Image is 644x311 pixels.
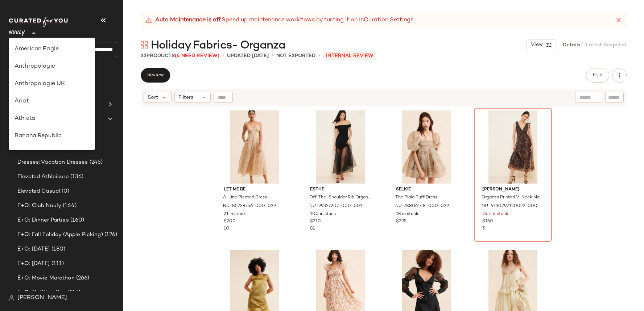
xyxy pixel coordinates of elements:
span: NU-78806148-000-029 [395,203,449,210]
span: Curations [25,115,51,123]
span: E+O: Club Nuuly [17,202,61,210]
img: 78806148_029_b4 [390,110,463,184]
span: View [531,42,543,48]
img: cfy_white_logo.C9jOOHJF.svg [9,17,70,27]
img: svg%3e [9,295,15,301]
img: 4130292120022_029_b25 [476,110,549,184]
img: svg%3e [141,41,148,49]
span: Elevated Casual [17,187,60,196]
img: svg%3e [12,72,19,79]
p: INTERNAL REVIEW [323,51,376,60]
button: Review [141,68,170,83]
p: Not Exported [276,52,315,60]
span: (266) [75,274,90,282]
span: (6 Need Review) [175,53,219,59]
span: (126) [103,231,117,239]
span: (164) [61,202,77,210]
span: [PERSON_NAME] [482,186,544,193]
img: 99327207_001_b [304,110,377,184]
span: E+O: [DATE] [17,260,50,268]
span: NU-85238756-000-029 [223,203,276,210]
span: $160 [482,218,493,225]
span: (171) [72,144,86,152]
span: 81 [310,226,315,231]
img: 85238756_029_b [218,110,291,184]
span: E+O: Dinner Parties [17,216,69,224]
span: (180) [50,245,66,253]
strong: Auto Maintenance is off. [155,16,222,25]
span: Review [147,72,164,78]
span: A-Line Pleated Dress [223,194,267,201]
span: (0) [60,187,69,196]
span: (23) [72,100,84,109]
div: Speed up maintenance workflows by turning it on in [145,16,413,25]
div: Products [141,52,219,60]
span: • [272,51,273,60]
span: Dashboard [23,71,52,80]
span: Holiday Fabrics- Organza [151,38,285,53]
span: E+O: [DATE] [17,245,50,253]
span: ESTHE [310,186,371,193]
span: (437) [52,129,67,138]
span: Off-The-Shoulder Rib Organza Maxi Dress [309,194,371,201]
span: Out of stock [482,211,508,218]
p: updated [DATE] [227,52,269,60]
button: View [527,39,557,50]
span: • [318,51,320,60]
span: $295 [396,218,406,225]
span: 18 in stock [396,211,418,218]
span: Dresses: Sun [17,129,52,138]
span: 100 in stock [310,211,336,218]
span: Dresses: Vacation Dresses [17,158,88,167]
span: 21 in stock [224,211,246,218]
span: The Plaid Puff Dress [395,194,437,201]
span: Let Me Be [224,186,285,193]
span: Selkie [396,186,457,193]
span: Global Clipboards [25,100,72,109]
span: NU-4130292120022-000-029 [482,203,543,210]
span: Filters [178,94,193,101]
span: (111) [50,260,64,268]
span: Sort [148,94,158,101]
a: Curation Settings [364,16,413,25]
span: All Products [25,86,57,94]
span: (160) [69,216,84,224]
span: [PERSON_NAME] [17,294,67,302]
span: NU-99327207-000-001 [309,203,362,210]
span: Nuuly [9,25,25,38]
a: Details [563,41,580,49]
span: Hub [593,72,603,78]
span: (238) [51,115,66,123]
span: 5 [482,226,485,231]
span: E+O: Fall Foliday (Apple Picking) [17,231,103,239]
span: E+O: Thrifting Day [17,289,66,297]
span: 33 [141,53,146,59]
span: $210 [310,218,321,225]
span: E+O: Movie Marathon [17,274,75,282]
span: (116) [66,289,81,297]
span: Dresses: Transitional [17,144,72,152]
span: Elevated Athleisure [17,173,69,181]
span: 10 [224,226,229,231]
button: Hub [586,68,609,83]
span: $200 [224,218,236,225]
span: Organza Printed V-Neck Maxi Dress [482,194,543,201]
span: (245) [88,158,103,167]
span: • [222,51,224,60]
span: (136) [69,173,84,181]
